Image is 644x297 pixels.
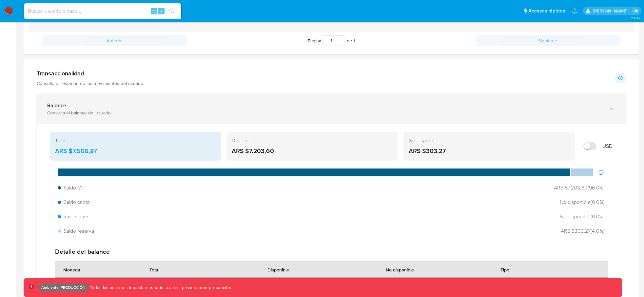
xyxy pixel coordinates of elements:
[165,7,179,16] button: search-icon
[41,286,86,289] p: Ambiente: PRODUCCIÓN
[88,285,232,291] p: Todas las acciones impactan usuarios reales, proceda con precaución.
[632,8,639,14] a: Salir
[476,35,620,46] button: Siguiente
[24,7,181,15] input: Buscar usuario o caso...
[353,37,355,44] span: 1
[572,8,577,14] a: Notificaciones
[593,8,630,14] p: kevin.palacios@mercadolibre.com
[308,35,355,46] span: Página de
[160,8,162,14] span: s
[528,8,565,14] span: Accesos rápidos
[631,15,641,21] span: 3.161.2
[151,8,156,14] span: ⌥
[43,35,187,46] button: Anterior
